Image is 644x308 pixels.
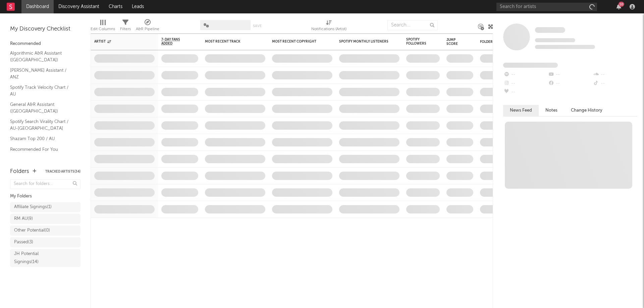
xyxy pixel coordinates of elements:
div: Most Recent Track [205,40,255,44]
div: Notifications (Artist) [311,25,346,33]
a: Affiliate Signings(1) [10,202,80,212]
div: Filters [120,25,131,33]
div: -- [503,79,548,88]
div: -- [503,70,548,79]
a: Other Potential(0) [10,226,80,236]
a: JH Potential Signings(14) [10,249,80,267]
div: Folders [480,40,530,44]
a: RM AU(9) [10,214,80,224]
div: Other Potential ( 0 ) [14,227,50,235]
div: Most Recent Copyright [272,40,322,44]
div: My Discovery Checklist [10,25,80,33]
button: 10 [616,4,621,9]
div: Artist [94,40,145,44]
div: My Folders [10,192,80,200]
div: -- [548,79,592,88]
div: Spotify Monthly Listeners [339,40,389,44]
div: Folders [10,168,29,176]
span: 0 fans last week [535,45,595,49]
input: Search for artists [496,3,597,11]
input: Search... [387,20,438,30]
div: Edit Columns [91,17,115,36]
div: A&R Pipeline [136,25,159,33]
span: Fans Added by Platform [503,63,558,68]
a: [PERSON_NAME] Assistant / ANZ [10,67,74,80]
div: -- [548,70,592,79]
div: Jump Score [446,38,463,46]
a: Some Artist [535,27,565,34]
a: General A&R Assistant ([GEOGRAPHIC_DATA]) [10,101,74,115]
a: Spotify Search Virality Chart / AU-[GEOGRAPHIC_DATA] [10,118,74,132]
a: Recommended For You [10,146,74,153]
div: Notifications (Artist) [311,17,346,36]
button: News Feed [503,105,539,116]
div: -- [503,88,548,97]
span: 7-Day Fans Added [161,38,188,46]
div: Edit Columns [91,25,115,33]
a: Passed(3) [10,237,80,247]
a: Shazam Top 200 / AU [10,135,74,142]
div: -- [593,79,637,88]
span: Tracking Since: [DATE] [535,38,575,42]
div: Affiliate Signings ( 1 ) [14,203,52,211]
div: RM AU ( 9 ) [14,215,33,223]
div: Spotify Followers [406,38,430,46]
div: A&R Pipeline [136,17,159,36]
span: Some Artist [535,27,565,33]
a: Algorithmic A&R Assistant ([GEOGRAPHIC_DATA]) [10,50,74,63]
button: Notes [539,105,564,116]
div: -- [593,70,637,79]
div: Passed ( 3 ) [14,238,33,246]
input: Search for folders... [10,179,80,189]
div: Recommended [10,40,80,48]
a: Spotify Track Velocity Chart / AU [10,84,74,98]
div: JH Potential Signings ( 14 ) [14,250,61,266]
button: Change History [564,105,609,116]
button: Tracked Artists(34) [45,170,80,173]
div: Filters [120,17,131,36]
button: Save [253,24,262,28]
div: 10 [619,2,624,7]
